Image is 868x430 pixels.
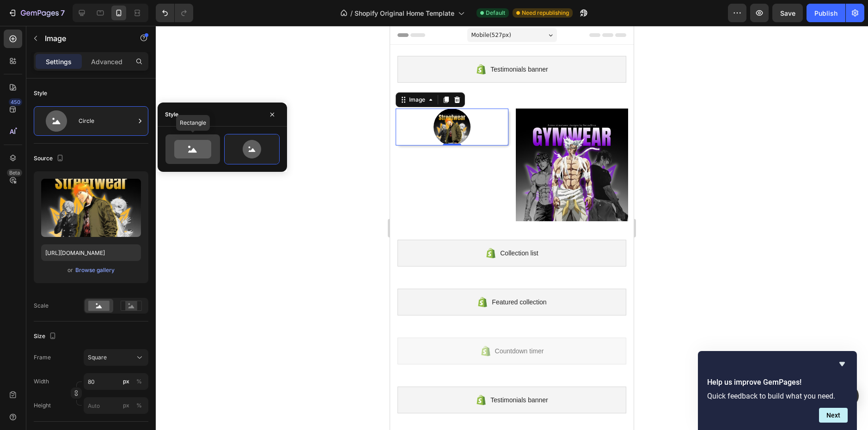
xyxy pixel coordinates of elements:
[136,401,142,410] div: %
[156,4,193,22] div: Undo/Redo
[390,26,634,430] iframe: Design area
[165,110,178,119] div: Style
[134,400,145,411] button: px
[123,377,129,386] div: px
[84,349,148,366] button: Square
[46,57,72,67] p: Settings
[61,7,65,18] p: 7
[34,89,47,97] div: Style
[772,4,803,22] button: Save
[350,8,353,18] span: /
[75,266,115,274] div: Browse gallery
[707,377,848,388] h2: Help us improve GemPages!
[121,400,132,411] button: %
[34,330,58,343] div: Size
[84,373,148,390] input: px%
[136,377,142,386] div: %
[45,33,123,44] p: Image
[121,376,132,387] button: %
[41,179,141,237] img: preview-image
[707,358,848,423] div: Help us improve GemPages!
[34,152,66,165] div: Source
[75,266,115,275] button: Browse gallery
[486,9,505,17] span: Default
[91,57,122,67] p: Advanced
[355,8,454,18] span: Shopify Original Home Template
[7,169,22,176] div: Beta
[34,302,49,310] div: Scale
[4,4,69,22] button: 7
[9,98,22,106] div: 450
[819,408,848,423] button: Next question
[707,392,848,400] p: Quick feedback to build what you need.
[522,9,569,17] span: Need republishing
[134,376,145,387] button: px
[67,265,73,276] span: or
[807,4,845,22] button: Publish
[34,401,51,410] label: Height
[88,353,107,362] span: Square
[814,8,837,18] div: Publish
[34,377,49,386] label: Width
[837,358,848,369] button: Hide survey
[79,110,135,132] div: Circle
[41,244,141,261] input: https://example.com/image.jpg
[123,401,129,410] div: px
[780,9,795,17] span: Save
[34,353,51,362] label: Frame
[84,397,148,414] input: px%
